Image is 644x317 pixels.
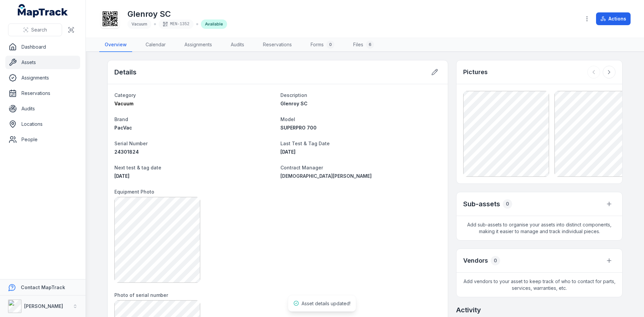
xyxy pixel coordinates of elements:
[114,125,132,130] span: PacVac
[326,41,334,49] div: 0
[456,305,481,315] h2: Activity
[280,141,330,146] span: Last Test & Tag Date
[280,149,296,155] span: [DATE]
[280,165,323,170] span: Contract Manager
[140,38,171,52] a: Calendar
[463,256,488,265] h3: Vendors
[348,38,379,52] a: Files6
[5,40,80,54] a: Dashboard
[114,92,136,98] span: Category
[463,199,500,209] h2: Sub-assets
[280,173,441,179] a: [DEMOGRAPHIC_DATA][PERSON_NAME]
[31,27,47,33] span: Search
[159,19,194,29] div: MEN-1352
[457,273,622,297] span: Add vendors to your asset to keep track of who to contact for parts, services, warranties, etc.
[99,38,132,52] a: Overview
[114,189,154,195] span: Equipment Photo
[127,9,227,19] h1: Glenroy SC
[114,165,161,170] span: Next test & tag date
[280,92,307,98] span: Description
[305,38,340,52] a: Forms0
[5,102,80,115] a: Audits
[280,116,295,122] span: Model
[131,21,147,27] span: Vacuum
[21,284,65,290] strong: Contact MapTrack
[179,38,217,52] a: Assignments
[201,19,227,29] div: Available
[280,149,296,155] time: 8/6/2025, 11:25:00 AM
[8,23,62,36] button: Search
[457,216,622,240] span: Add sub-assets to organise your assets into distinct components, making it easier to manage and t...
[596,12,631,25] button: Actions
[114,149,139,155] span: 24301824
[258,38,297,52] a: Reservations
[114,141,148,146] span: Serial Number
[18,4,68,17] a: MapTrack
[366,41,374,49] div: 6
[491,256,500,265] div: 0
[114,173,129,179] span: [DATE]
[463,67,488,77] h3: Pictures
[5,56,80,69] a: Assets
[503,199,512,209] div: 0
[280,125,317,130] span: SUPERPRO 700
[280,101,308,106] span: Glenroy SC
[5,71,80,85] a: Assignments
[114,101,133,106] span: Vacuum
[24,303,63,309] strong: [PERSON_NAME]
[5,133,80,146] a: People
[5,87,80,100] a: Reservations
[114,173,129,179] time: 2/6/2026, 10:25:00 AM
[225,38,250,52] a: Audits
[114,116,128,122] span: Brand
[5,117,80,131] a: Locations
[302,301,351,306] span: Asset details updated!
[114,292,168,298] span: Photo of serial number
[114,67,137,77] h2: Details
